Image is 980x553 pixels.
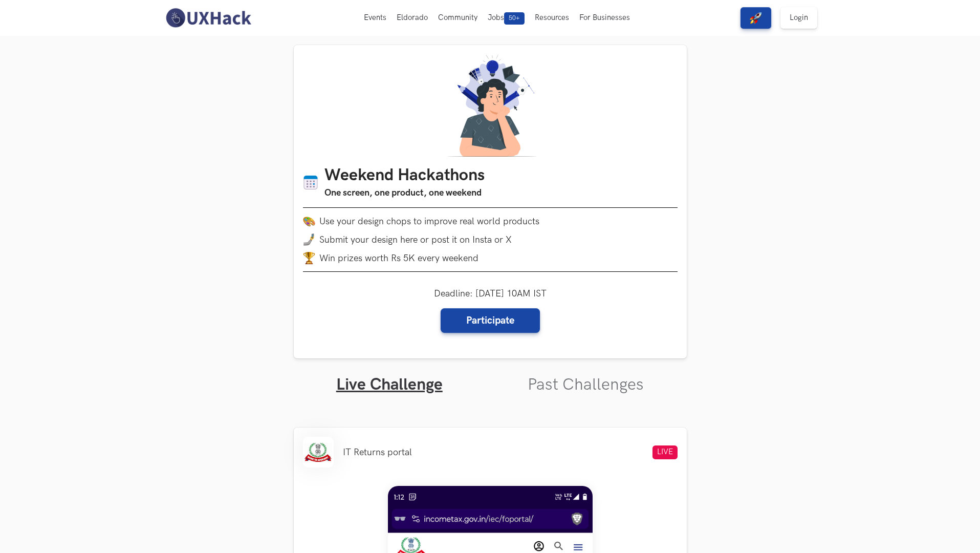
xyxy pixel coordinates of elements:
img: palette.png [303,215,315,227]
img: trophy.png [303,252,315,264]
a: Participate [441,308,540,333]
span: LIVE [652,445,678,459]
h3: One screen, one product, one weekend [324,186,485,200]
ul: Tabs Interface [294,358,687,395]
div: Deadline: [DATE] 10AM IST [434,288,547,333]
img: UXHack-logo.png [163,7,254,29]
li: Use your design chops to improve real world products [303,215,678,227]
a: Login [780,7,817,29]
a: Live Challenge [336,375,443,395]
li: Win prizes worth Rs 5K every weekend [303,252,678,264]
span: Submit your design here or post it on Insta or X [319,235,512,245]
img: rocket [750,12,762,24]
span: 50+ [504,12,525,25]
img: Calendar icon [303,175,318,190]
img: A designer thinking [441,54,539,157]
a: Past Challenges [528,375,644,395]
h1: Weekend Hackathons [324,166,485,186]
li: IT Returns portal [343,447,412,458]
img: mobile-in-hand.png [303,233,315,246]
